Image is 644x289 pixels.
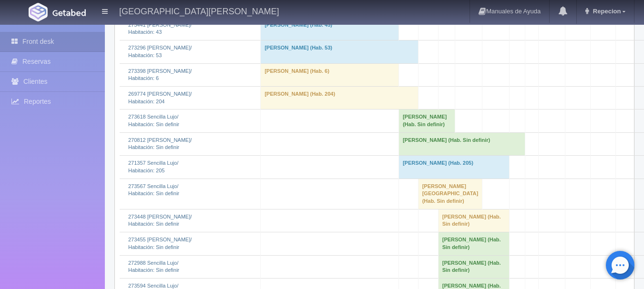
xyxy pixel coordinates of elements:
td: [PERSON_NAME] (Hab. Sin definir) [438,232,509,255]
a: 273455 [PERSON_NAME]/Habitación: Sin definir [128,237,192,250]
td: [PERSON_NAME][GEOGRAPHIC_DATA] (Hab. Sin definir) [418,179,482,209]
img: Getabed [29,3,48,21]
a: 271357 Sencilla Lujo/Habitación: 205 [128,160,178,173]
td: [PERSON_NAME] (Hab. Sin definir) [399,132,525,155]
td: [PERSON_NAME] (Hab. Sin definir) [438,255,509,278]
a: 270812 [PERSON_NAME]/Habitación: Sin definir [128,137,192,150]
a: 273567 Sencilla Lujo/Habitación: Sin definir [128,183,179,197]
td: [PERSON_NAME] (Hab. 6) [261,63,399,86]
img: Getabed [52,9,86,16]
td: [PERSON_NAME] (Hab. 204) [261,86,419,109]
span: Repecion [591,8,621,15]
td: [PERSON_NAME] (Hab. 53) [261,40,419,63]
a: 269774 [PERSON_NAME]/Habitación: 204 [128,91,192,104]
td: [PERSON_NAME] (Hab. Sin definir) [438,209,509,232]
td: [PERSON_NAME] (Hab. 205) [399,156,509,179]
a: 273618 Sencilla Lujo/Habitación: Sin definir [128,114,179,127]
a: 273448 [PERSON_NAME]/Habitación: Sin definir [128,214,192,227]
h4: [GEOGRAPHIC_DATA][PERSON_NAME] [119,5,279,17]
td: [PERSON_NAME] (Hab. 43) [261,17,399,40]
td: [PERSON_NAME] (Hab. Sin definir) [399,110,455,132]
a: 272988 Sencilla Lujo/Habitación: Sin definir [128,260,179,273]
a: 273398 [PERSON_NAME]/Habitación: 6 [128,68,192,81]
a: 273296 [PERSON_NAME]/Habitación: 53 [128,45,192,58]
